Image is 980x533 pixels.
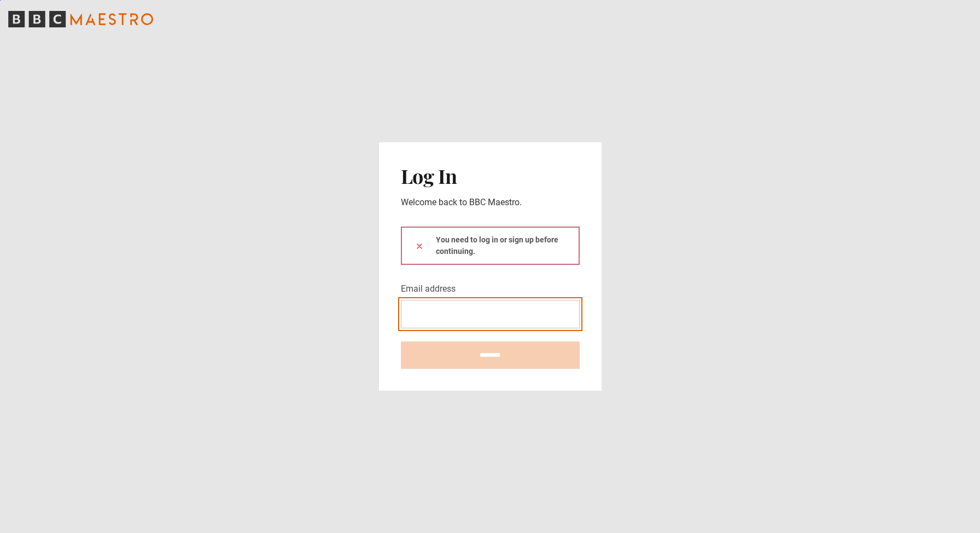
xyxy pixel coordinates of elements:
p: Welcome back to BBC Maestro. [401,196,580,209]
h2: Log In [401,164,580,187]
div: You need to log in or sign up before continuing. [401,227,580,265]
svg: BBC Maestro [8,11,153,27]
label: Email address [401,282,456,296]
